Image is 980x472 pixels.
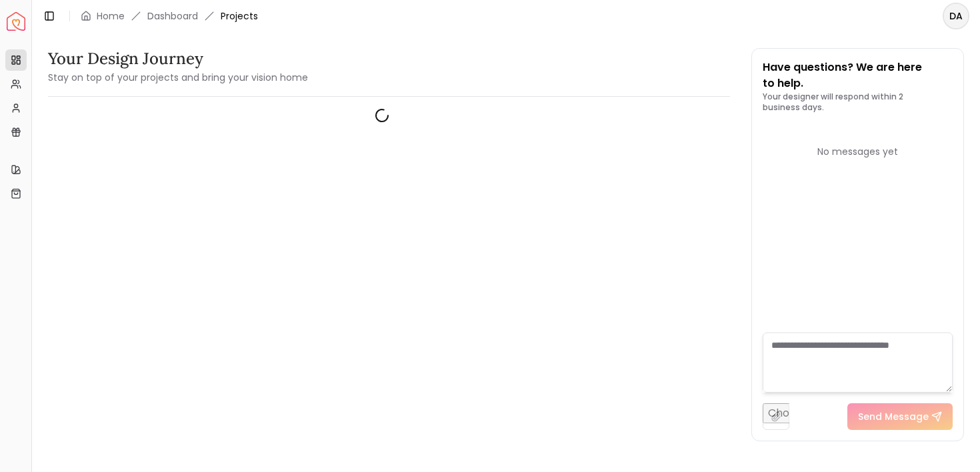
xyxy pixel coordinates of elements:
p: Your designer will respond within 2 business days. [763,91,953,113]
img: Spacejoy Logo [7,12,25,31]
a: Spacejoy [7,12,25,31]
nav: breadcrumb [81,9,258,23]
p: Have questions? We are here to help. [763,59,953,91]
span: Projects [221,9,258,23]
div: No messages yet [763,145,953,158]
h3: Your Design Journey [48,48,308,69]
button: DA [943,3,969,29]
a: Dashboard [147,9,198,23]
small: Stay on top of your projects and bring your vision home [48,71,308,84]
a: Home [97,9,125,23]
span: DA [944,4,968,28]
